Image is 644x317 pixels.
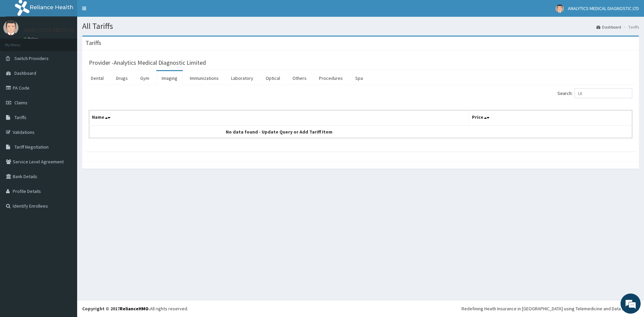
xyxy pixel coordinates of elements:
span: Tariff Negotiation [14,144,49,150]
th: Name [89,110,469,126]
input: Search: [575,88,632,98]
span: ANALYTICS MEDICAL DIAGNOSTIC LTD [568,5,639,11]
a: Procedures [314,71,348,85]
span: Claims [14,100,28,106]
a: Laboratory [226,71,259,85]
span: Dashboard [14,70,36,76]
a: Immunizations [184,71,224,85]
a: Dental [86,71,109,85]
h3: Tariffs [86,40,101,46]
div: Redefining Heath Insurance in [GEOGRAPHIC_DATA] using Telemedicine and Data Science! [462,305,639,312]
h3: Provider - Analytics Medical Diagnostic Limited [89,60,206,66]
a: Imaging [156,71,183,85]
strong: Copyright © 2017 . [82,306,150,312]
td: No data found - Update Query or Add Tariff Item [89,125,469,138]
a: Others [287,71,312,85]
div: Chat with us now [35,38,113,46]
a: Online [23,37,40,41]
img: User Image [3,20,18,35]
label: Search: [557,88,632,98]
a: RelianceHMO [120,306,149,312]
textarea: Type your message and hit 'Enter' [3,183,128,207]
img: User Image [555,4,564,13]
a: Dashboard [596,24,621,30]
div: Minimize live chat window [110,3,126,19]
a: Gym [135,71,155,85]
th: Price [469,110,632,126]
a: Spa [350,71,368,85]
a: Drugs [111,71,133,85]
a: Optical [260,71,285,85]
p: ANALYTICS MEDICAL DIAGNOSTIC LTD [23,27,120,33]
h1: All Tariffs [82,22,639,31]
span: Switch Providers [14,55,49,61]
footer: All rights reserved. [77,300,644,317]
span: Tariffs [14,114,26,120]
span: We're online! [39,85,93,152]
li: Tariffs [622,24,639,30]
img: d_794563401_company_1708531726252_794563401 [12,34,27,50]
